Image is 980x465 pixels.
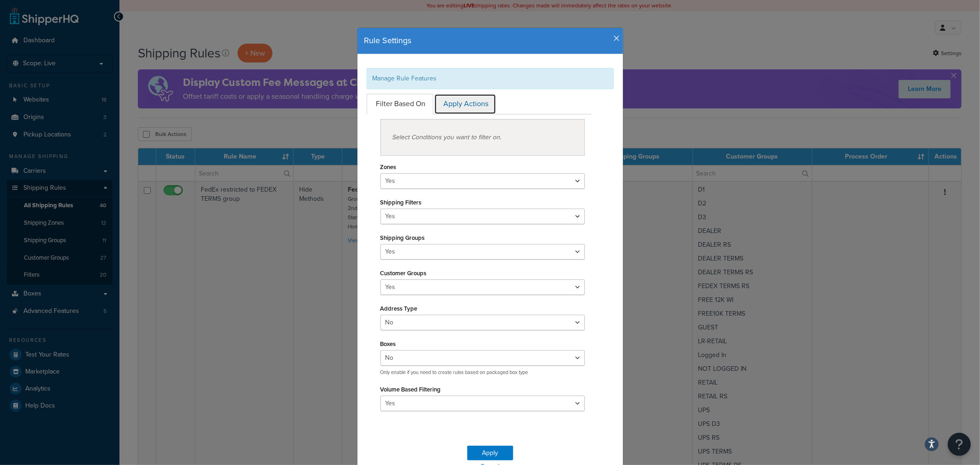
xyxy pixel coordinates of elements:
[380,119,585,156] div: Select Conditions you want to filter on.
[367,94,433,114] a: Filter Based On
[380,386,441,393] label: Volume Based Filtering
[380,199,422,206] label: Shipping Filters
[364,35,616,47] h4: Rule Settings
[380,164,397,170] label: Zones
[380,369,585,376] p: Only enable if you need to create rules based on packaged box type
[380,340,396,347] label: Boxes
[380,305,418,312] label: Address Type
[467,446,513,460] button: Apply
[367,68,614,89] div: Manage Rule Features
[380,234,425,241] label: Shipping Groups
[434,94,496,114] a: Apply Actions
[380,270,427,277] label: Customer Groups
